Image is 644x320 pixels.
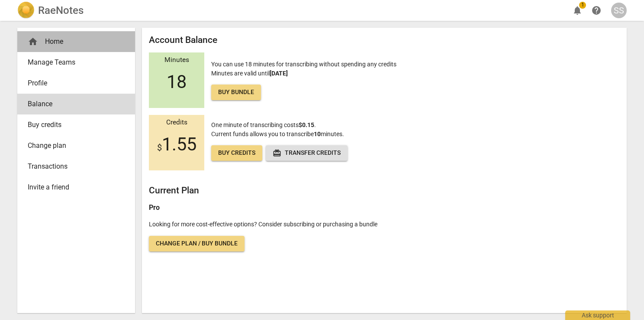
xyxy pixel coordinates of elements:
button: Transfer credits [266,145,348,161]
h2: RaeNotes [38,4,84,16]
a: Buy credits [17,114,135,135]
span: Transactions [28,161,118,172]
p: Looking for more cost-effective options? Consider subscribing or purchasing a bundle [149,220,620,229]
a: Change plan / Buy bundle [149,236,245,251]
span: One minute of transcribing costs . [211,121,316,128]
b: 10 [314,131,321,137]
span: Buy bundle [218,88,254,97]
span: Buy credits [218,149,255,157]
span: Balance [28,99,118,109]
a: Change plan [17,135,135,156]
a: Help [589,3,604,18]
div: Home [28,36,118,47]
a: LogoRaeNotes [17,2,84,19]
span: 18 [167,72,187,92]
span: Invite a friend [28,182,118,193]
span: redeem [273,149,281,157]
span: Manage Teams [28,57,118,68]
span: Change plan [28,140,118,151]
h2: Current Plan [149,185,620,196]
span: home [28,36,38,47]
b: [DATE] [270,70,288,77]
span: 1.55 [157,134,196,155]
span: 1 [579,2,586,9]
a: Invite a friend [17,177,135,198]
span: Buy credits [28,120,118,130]
h2: Account Balance [149,35,620,46]
a: Buy credits [211,145,262,161]
a: Profile [17,73,135,94]
a: Balance [17,94,135,114]
b: $0.15 [299,121,314,128]
span: help [591,5,602,16]
a: Manage Teams [17,52,135,73]
button: Notifications [570,3,585,18]
span: $ [157,142,162,153]
span: Transfer credits [273,149,341,157]
a: Transactions [17,156,135,177]
a: Buy bundle [211,85,261,100]
div: Credits [149,119,204,127]
div: Ask support [565,310,630,320]
img: Logo [17,2,35,19]
span: notifications [572,5,583,16]
p: You can use 18 minutes for transcribing without spending any credits Minutes are valid until [211,60,396,100]
span: Change plan / Buy bundle [156,239,238,248]
div: Minutes [149,56,204,64]
span: Profile [28,78,118,88]
button: SS [611,3,627,18]
span: Current funds allows you to transcribe minutes. [211,131,344,137]
div: Home [17,31,135,52]
b: Pro [149,203,160,212]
